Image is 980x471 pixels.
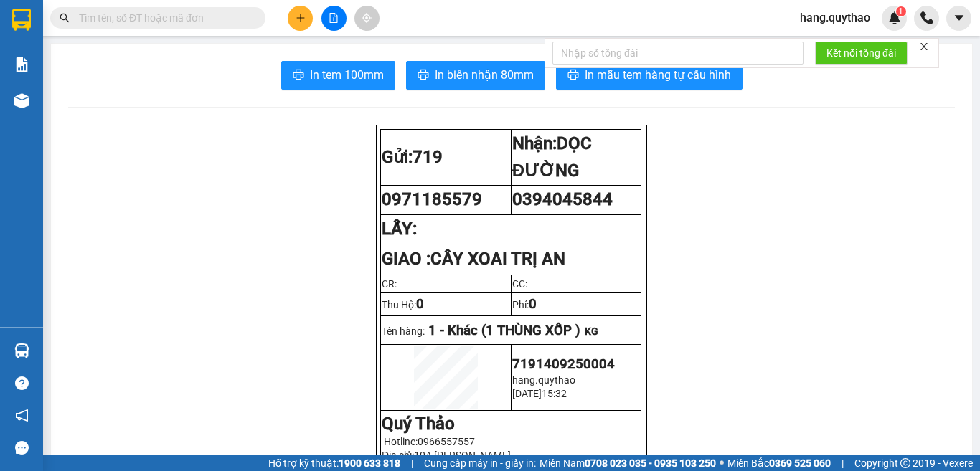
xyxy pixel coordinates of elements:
[769,457,831,469] strong: 0369 525 060
[411,455,413,471] span: |
[727,455,831,471] span: Miền Bắc
[418,69,429,82] span: printer
[900,458,910,468] span: copyright
[15,441,29,455] span: message
[382,147,443,167] strong: Gửi:
[919,42,929,52] span: close
[585,66,731,84] span: In mẫu tem hàng tự cấu hình
[381,292,512,315] td: Thu Hộ:
[788,9,882,27] span: hang.quythao
[382,323,640,338] p: Tên hàng:
[414,449,511,461] span: 10A [PERSON_NAME]
[413,147,443,167] span: 719
[585,325,598,337] span: KG
[512,356,615,372] span: 7191409250004
[428,323,580,338] span: 1 - Khác (1 THÙNG XỐP )
[540,455,716,471] span: Miền Nam
[14,343,29,358] img: warehouse-icon
[512,189,613,209] span: 0394045844
[310,66,384,84] span: In tem 100mm
[430,249,565,269] span: CÂY XOAI TRỊ AN
[321,6,347,31] button: file-add
[12,9,31,31] img: logo-vxr
[953,11,966,24] span: caret-down
[384,436,475,447] span: Hotline:
[898,6,903,16] span: 1
[339,457,400,469] strong: 1900 633 818
[296,13,306,23] span: plus
[511,275,641,292] td: CC:
[585,457,716,469] strong: 0708 023 035 - 0935 103 250
[896,6,906,16] sup: 1
[512,133,592,181] strong: Nhận:
[512,133,592,181] span: DỌC ĐƯỜNG
[424,455,536,471] span: Cung cấp máy in - giấy in:
[15,376,29,390] span: question-circle
[354,6,380,31] button: aim
[381,275,512,292] td: CR:
[826,45,896,61] span: Kết nối tổng đài
[529,296,537,312] span: 0
[382,219,417,239] strong: LẤY:
[511,292,641,315] td: Phí:
[382,189,482,209] span: 0971185579
[435,66,534,84] span: In biên nhận 80mm
[293,69,304,82] span: printer
[512,374,575,386] span: hang.quythao
[512,388,542,399] span: [DATE]
[542,388,567,399] span: 15:32
[329,13,339,23] span: file-add
[14,57,29,72] img: solution-icon
[416,296,424,312] span: 0
[720,460,724,466] span: ⚪️
[382,414,455,434] strong: Quý Thảo
[418,436,475,447] span: 0966557557
[946,6,971,31] button: caret-down
[15,409,29,422] span: notification
[60,13,70,23] span: search
[362,13,372,23] span: aim
[406,61,545,90] button: printerIn biên nhận 80mm
[281,61,395,90] button: printerIn tem 100mm
[79,10,248,26] input: Tìm tên, số ĐT hoặc mã đơn
[382,249,565,269] strong: GIAO :
[288,6,313,31] button: plus
[920,11,933,24] img: phone-icon
[842,455,844,471] span: |
[14,93,29,108] img: warehouse-icon
[552,42,804,65] input: Nhập số tổng đài
[556,61,743,90] button: printerIn mẫu tem hàng tự cấu hình
[567,69,579,82] span: printer
[888,11,901,24] img: icon-new-feature
[815,42,908,65] button: Kết nối tổng đài
[382,449,511,461] span: Địa chỉ:
[268,455,400,471] span: Hỗ trợ kỹ thuật:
